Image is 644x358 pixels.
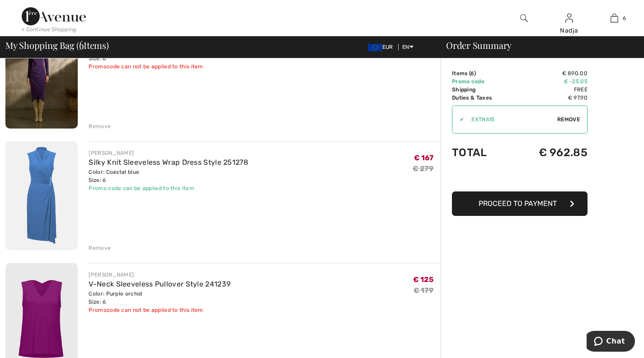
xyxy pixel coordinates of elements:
td: Total [452,137,513,168]
img: My Info [565,13,573,24]
div: < Continue Shopping [22,25,76,33]
input: Promo code [464,106,557,133]
div: Promo code can be applied to this item [89,184,248,192]
span: EUR [368,44,397,50]
img: My Bag [611,13,618,24]
td: Items ( ) [452,69,513,77]
img: Knee-length bodycon dress Style 243169 [5,19,78,129]
div: Promocode can not be applied to this item [89,62,234,71]
td: € 962.85 [513,137,588,168]
td: Free [513,86,588,94]
img: Euro [368,44,382,51]
img: 1ère Avenue [22,7,86,25]
s: € 179 [414,286,434,295]
span: 6 [623,14,626,22]
td: € -25.05 [513,77,588,86]
a: V-Neck Sleeveless Pullover Style 241239 [89,280,230,288]
td: Duties & Taxes [452,94,513,102]
div: Nadja [547,26,592,35]
div: Remove [89,244,111,252]
td: € 890.00 [513,69,588,77]
td: Promo code [452,77,513,86]
td: € 97.90 [513,94,588,102]
a: Sign In [565,14,573,22]
span: € 167 [414,153,434,162]
iframe: Opens a widget where you can chat to one of our agents [587,331,635,353]
div: Promocode can not be applied to this item [89,306,230,314]
span: € 125 [413,275,434,284]
div: ✔ [452,115,464,124]
s: € 279 [413,164,434,173]
img: search the website [520,13,528,24]
a: Silky Knit Sleeveless Wrap Dress Style 251278 [89,158,248,167]
button: Proceed to Payment [452,191,588,216]
div: [PERSON_NAME] [89,271,230,279]
span: Proceed to Payment [479,199,557,208]
div: [PERSON_NAME] [89,149,248,157]
span: EN [402,44,414,50]
iframe: PayPal [452,168,588,188]
a: 6 [592,13,636,24]
div: Order Summary [435,41,639,50]
td: Shipping [452,86,513,94]
div: Color: Purple orchid Size: 6 [89,290,230,306]
span: 6 [470,70,474,76]
span: 6 [79,38,84,50]
div: Color: Coastal blue Size: 6 [89,168,248,184]
span: My Shopping Bag ( Items) [5,41,109,50]
span: Remove [557,115,580,124]
img: Silky Knit Sleeveless Wrap Dress Style 251278 [5,141,78,250]
div: Remove [89,122,111,130]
